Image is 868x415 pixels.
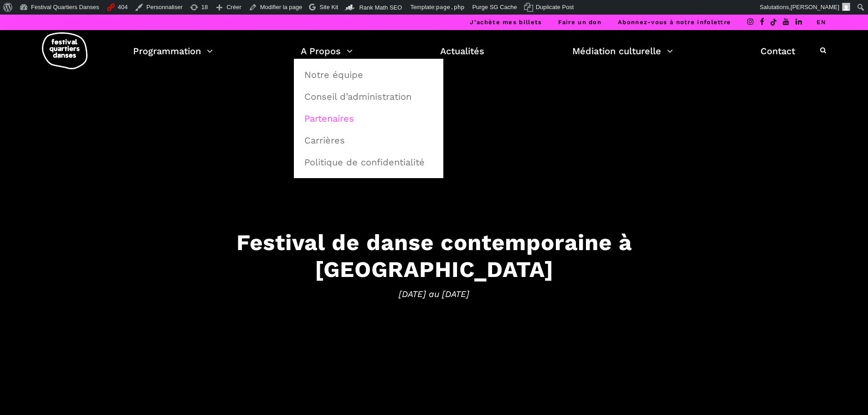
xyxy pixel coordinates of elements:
span: Rank Math SEO [359,4,402,11]
a: J’achète mes billets [470,19,542,26]
a: Abonnez-vous à notre infolettre [618,19,731,26]
h3: Festival de danse contemporaine à [GEOGRAPHIC_DATA] [152,229,717,283]
a: Actualités [440,43,484,59]
a: A Propos [301,43,353,59]
a: Notre équipe [299,64,438,85]
span: page.php [436,4,465,10]
a: Médiation culturelle [572,43,673,59]
img: logo-fqd-med [42,32,87,69]
a: Carrières [299,130,438,151]
a: Politique de confidentialité [299,152,438,173]
span: [PERSON_NAME] [791,4,839,10]
a: Conseil d’administration [299,86,438,107]
span: Site Kit [319,4,338,10]
a: Programmation [133,43,213,59]
a: Contact [760,43,795,59]
a: EN [817,19,826,26]
a: Faire un don [558,19,601,26]
span: [DATE] au [DATE] [152,287,717,301]
a: Partenaires [299,108,438,129]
